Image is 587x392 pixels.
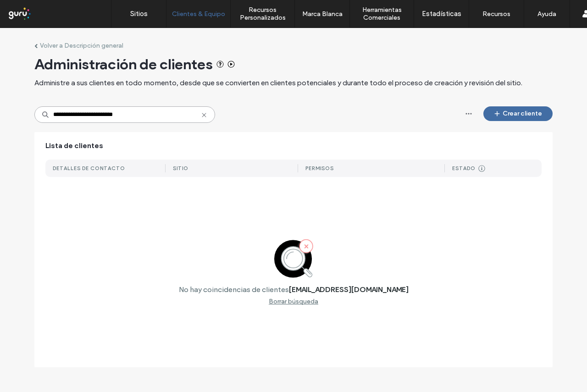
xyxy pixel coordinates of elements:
span: Lista de clientes [45,141,103,151]
div: Borrar búsqueda [269,298,318,305]
label: Recursos Personalizados [231,6,294,22]
label: Estadísticas [422,10,461,18]
label: Recursos [482,10,510,18]
div: Estado [452,165,476,171]
button: Crear cliente [483,106,553,121]
label: Clientes & Equipo [172,10,225,18]
label: Herramientas Comerciales [350,6,414,22]
div: Sitio [173,165,188,171]
label: Ayuda [537,10,556,18]
span: Ayuda [20,6,45,15]
div: DETALLES DE CONTACTO [53,165,125,171]
div: Permisos [305,165,334,171]
span: Administre a sus clientes en todo momento, desde que se convierten en clientes potenciales y dura... [34,78,522,88]
label: No hay coincidencias de clientes [179,285,289,294]
span: Administración de clientes [34,55,213,73]
label: Volver a Descripción general [40,42,123,50]
label: Marca Blanca [302,10,343,18]
label: [EMAIL_ADDRESS][DOMAIN_NAME] [289,285,409,294]
label: Sitios [130,10,148,18]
